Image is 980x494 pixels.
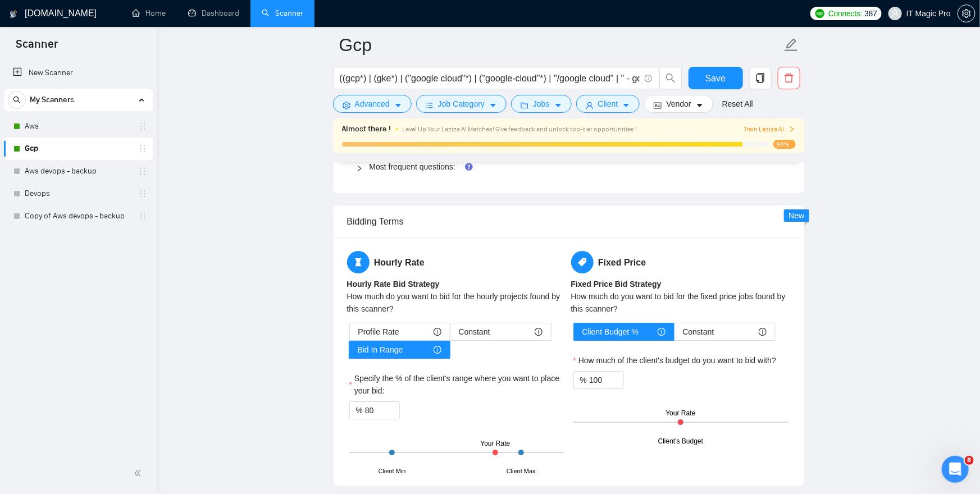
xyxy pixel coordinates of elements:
[188,8,239,18] a: dashboardDashboard
[370,162,455,171] a: Most frequent questions:
[25,160,131,182] a: Aws devops - backup
[784,38,799,52] span: edit
[25,205,131,227] a: Copy of Aws devops - backup
[666,408,696,419] div: Your Rate
[356,165,363,172] span: right
[576,95,640,113] button: userClientcaret-down
[705,71,726,85] span: Save
[8,96,25,104] span: search
[138,122,147,131] span: holder
[365,402,399,419] input: Specify the % of the client's range where you want to place your bid:
[4,62,153,84] li: New Scanner
[744,124,795,135] button: Train Laziza AI
[533,98,550,110] span: Jobs
[464,162,474,172] div: Tooltip anchor
[645,75,652,82] span: info-circle
[30,89,74,111] span: My Scanners
[138,144,147,153] span: holder
[571,280,662,289] b: Fixed Price Bid Strategy
[511,95,572,113] button: folderJobscaret-down
[13,62,144,84] a: New Scanner
[778,67,800,89] button: delete
[138,212,147,221] span: holder
[347,251,567,273] h5: Hourly Rate
[778,73,800,83] span: delete
[459,323,490,340] span: Constant
[622,101,630,109] span: caret-down
[654,101,662,109] span: idcard
[659,67,682,89] button: search
[333,95,412,113] button: settingAdvancedcaret-down
[10,5,17,23] img: logo
[773,140,796,149] span: 94%
[644,95,713,113] button: idcardVendorcaret-down
[426,101,434,109] span: bars
[339,31,782,59] input: Scanner name...
[347,280,440,289] b: Hourly Rate Bid Strategy
[349,372,564,397] label: Specify the % of the client's range where you want to place your bid:
[416,95,507,113] button: barsJob Categorycaret-down
[573,354,777,367] label: How much of the client's budget do you want to bid with?
[589,372,623,388] input: How much of the client's budget do you want to bid with?
[696,101,704,109] span: caret-down
[586,101,594,109] span: user
[489,101,497,109] span: caret-down
[750,73,771,83] span: copy
[788,126,795,132] span: right
[132,8,166,18] a: homeHome
[658,436,703,447] div: Client's Budget
[355,98,390,110] span: Advanced
[965,456,974,465] span: 8
[347,251,370,273] span: hourglass
[958,9,976,18] a: setting
[683,323,714,340] span: Constant
[8,91,26,109] button: search
[138,167,147,176] span: holder
[521,101,528,109] span: folder
[342,123,391,135] span: Almost there !
[571,251,791,273] h5: Fixed Price
[138,189,147,198] span: holder
[891,10,899,17] span: user
[571,251,594,273] span: tag
[788,211,804,220] span: New
[434,328,441,336] span: info-circle
[535,328,543,336] span: info-circle
[828,7,862,20] span: Connects:
[347,154,791,180] div: Most frequent questions:
[749,67,772,89] button: copy
[25,138,131,160] a: Gcp
[666,98,691,110] span: Vendor
[759,328,767,336] span: info-circle
[262,8,303,18] a: searchScanner
[347,290,567,315] div: How much do you want to bid for the hourly projects found by this scanner?
[598,98,618,110] span: Client
[507,466,536,476] div: Client Max
[722,98,753,110] a: Reset All
[480,438,510,449] div: Your Rate
[689,67,743,89] button: Save
[394,101,402,109] span: caret-down
[134,468,145,479] span: double-left
[340,71,640,85] input: Search Freelance Jobs...
[864,7,877,20] span: 387
[815,9,824,18] img: upwork-logo.png
[554,101,562,109] span: caret-down
[4,89,153,227] li: My Scanners
[343,101,350,109] span: setting
[658,328,666,336] span: info-circle
[660,73,681,83] span: search
[958,9,975,18] span: setting
[958,4,976,22] button: setting
[25,115,131,138] a: Aws
[347,205,791,237] div: Bidding Terms
[434,346,441,354] span: info-circle
[379,466,406,476] div: Client Min
[358,323,399,340] span: Profile Rate
[25,182,131,205] a: Devops
[403,125,637,133] span: Level Up Your Laziza AI Matches! Give feedback and unlock top-tier opportunities !
[582,323,639,340] span: Client Budget %
[358,341,403,358] span: Bid In Range
[571,290,791,315] div: How much do you want to bid for the fixed price jobs found by this scanner?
